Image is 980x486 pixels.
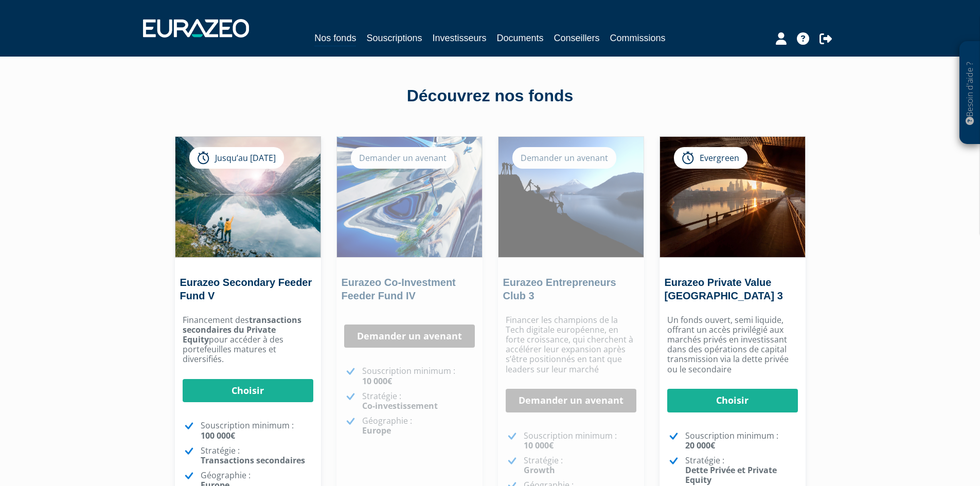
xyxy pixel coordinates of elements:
[314,31,356,47] a: Nos fonds
[362,416,475,436] p: Géographie :
[143,19,249,38] img: 1732889491-logotype_eurazeo_blanc_rvb.png
[201,455,305,466] strong: Transactions secondaires
[183,314,301,345] strong: transactions secondaires du Private Equity
[524,440,554,451] strong: 10 000€
[660,137,805,257] img: Eurazeo Private Value Europe 3
[337,137,482,257] img: Eurazeo Co-Investment Feeder Fund IV
[362,366,475,386] p: Souscription minimum :
[180,277,312,301] a: Eurazeo Secondary Feeder Fund V
[964,47,976,139] p: Besoin d'aide ?
[362,400,438,411] strong: Co-investissement
[554,31,600,45] a: Conseillers
[506,389,636,412] a: Demander un avenant
[524,456,636,475] p: Stratégie :
[498,137,644,257] img: Eurazeo Entrepreneurs Club 3
[667,315,798,374] p: Un fonds ouvert, semi liquide, offrant un accès privilégié aux marchés privés en investissant dan...
[610,31,666,45] a: Commissions
[362,425,391,436] strong: Europe
[432,31,486,45] a: Investisseurs
[201,446,313,465] p: Stratégie :
[344,325,475,348] a: Demander un avenant
[183,315,313,365] p: Financement des pour accéder à des portefeuilles matures et diversifiés.
[197,84,783,108] div: Découvrez nos fonds
[201,421,313,440] p: Souscription minimum :
[497,31,544,45] a: Documents
[667,389,798,412] a: Choisir
[175,137,320,257] img: Eurazeo Secondary Feeder Fund V
[665,277,783,301] a: Eurazeo Private Value [GEOGRAPHIC_DATA] 3
[342,277,456,301] a: Eurazeo Co-Investment Feeder Fund IV
[674,147,747,169] div: Evergreen
[506,315,636,374] p: Financer les champions de la Tech digitale européenne, en forte croissance, qui cherchent à accél...
[366,31,422,45] a: Souscriptions
[201,430,235,441] strong: 100 000€
[524,431,636,451] p: Souscription minimum :
[351,147,455,169] div: Demander un avenant
[524,464,555,476] strong: Growth
[503,277,616,301] a: Eurazeo Entrepreneurs Club 3
[685,440,715,451] strong: 20 000€
[685,464,777,485] strong: Dette Privée et Private Equity
[362,391,475,411] p: Stratégie :
[685,431,798,451] p: Souscription minimum :
[183,379,313,403] a: Choisir
[685,456,798,485] p: Stratégie :
[512,147,616,169] div: Demander un avenant
[362,375,392,387] strong: 10 000€
[189,147,284,169] div: Jusqu’au [DATE]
